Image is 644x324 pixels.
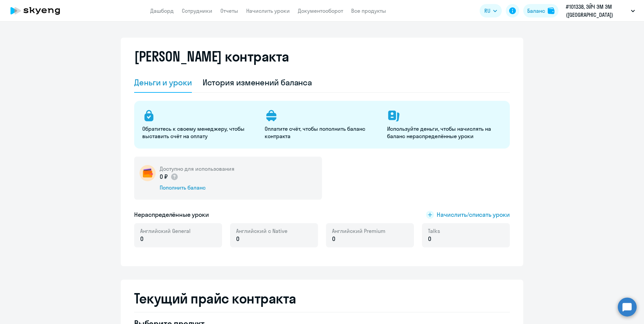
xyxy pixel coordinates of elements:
a: Сотрудники [182,7,212,14]
a: Дашборд [150,7,174,14]
span: RU [484,7,490,15]
button: Балансbalance [523,4,558,17]
p: 0 ₽ [160,172,178,181]
div: История изменений баланса [203,77,312,88]
p: Оплатите счёт, чтобы пополнить баланс контракта [265,125,379,140]
span: Начислить/списать уроки [437,210,510,219]
span: Английский с Native [236,227,287,235]
span: 0 [140,235,144,243]
img: wallet-circle.png [140,165,156,181]
h5: Доступно для использования [160,165,234,172]
p: Используйте деньги, чтобы начислять на баланс нераспределённые уроки [387,125,501,140]
div: Пополнить баланс [160,184,234,191]
span: Английский Premium [332,227,385,235]
span: 0 [332,235,335,243]
span: Talks [428,227,440,235]
img: balance [548,7,554,14]
button: #101338, ЭЙЧ ЭМ ЭМ ([GEOGRAPHIC_DATA]) [GEOGRAPHIC_DATA], ООО [562,3,638,19]
span: Английский General [140,227,191,235]
button: RU [480,4,502,17]
h5: Нераспределённые уроки [134,210,209,219]
a: Начислить уроки [246,7,290,14]
a: Отчеты [220,7,238,14]
div: Деньги и уроки [134,77,192,88]
a: Документооборот [298,7,343,14]
a: Все продукты [351,7,386,14]
div: Баланс [527,7,545,15]
span: 0 [428,235,431,243]
p: #101338, ЭЙЧ ЭМ ЭМ ([GEOGRAPHIC_DATA]) [GEOGRAPHIC_DATA], ООО [566,3,628,19]
h2: [PERSON_NAME] контракта [134,48,289,65]
span: 0 [236,235,239,243]
h2: Текущий прайс контракта [134,290,510,307]
p: Обратитесь к своему менеджеру, чтобы выставить счёт на оплату [142,125,257,140]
